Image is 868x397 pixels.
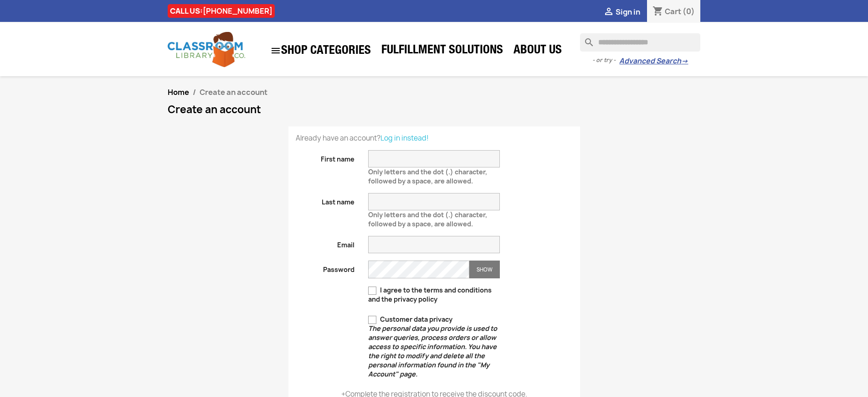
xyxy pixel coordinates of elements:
input: Search [580,33,700,52]
label: I agree to the terms and conditions and the privacy policy [368,286,500,304]
label: Customer data privacy [368,315,500,379]
span: - or try - [592,56,619,65]
a: Fulfillment Solutions [377,42,508,60]
a: Advanced Search→ [619,57,688,66]
a: SHOP CATEGORIES [266,41,375,61]
a: Home [168,87,189,97]
a: [PHONE_NUMBER] [203,6,272,16]
p: Already have an account? [296,134,573,143]
a: Log in instead! [380,133,429,143]
span: Cart [665,6,681,16]
span: → [681,57,688,66]
div: CALL US: [168,4,275,18]
i: shopping_cart [652,6,663,17]
img: Classroom Library Company [168,32,245,67]
span: Only letters and the dot (.) character, followed by a space, are allowed. [368,207,487,228]
span: Only letters and the dot (.) character, followed by a space, are allowed. [368,164,487,185]
i:  [603,7,614,18]
i: search [580,33,591,44]
span: (0) [683,6,695,16]
span: Sign in [616,7,640,17]
i:  [270,45,281,56]
a: About Us [509,42,566,60]
em: The personal data you provide is used to answer queries, process orders or allow access to specif... [368,324,497,378]
label: Password [289,261,362,274]
button: Show [469,261,500,278]
span: Create an account [200,87,267,97]
label: Email [289,236,362,250]
a:  Sign in [603,7,640,17]
label: Last name [289,193,362,207]
input: Password input [368,261,469,278]
label: First name [289,150,362,164]
h1: Create an account [168,104,701,115]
